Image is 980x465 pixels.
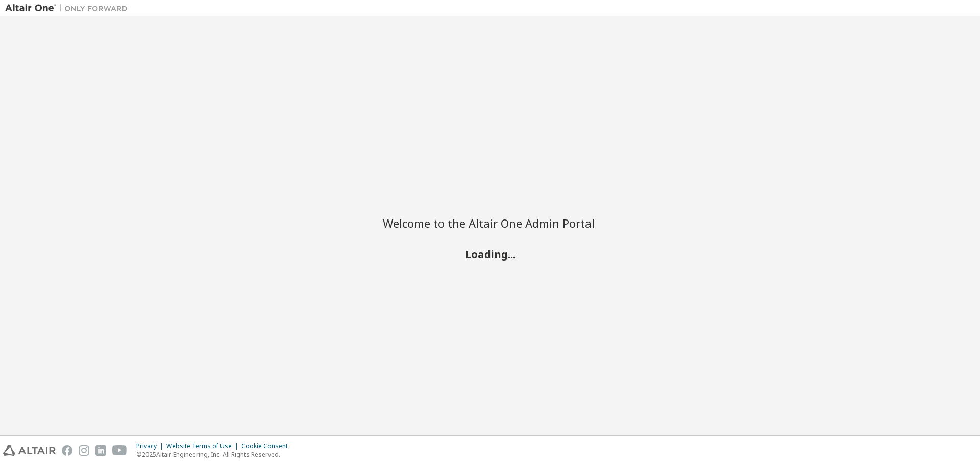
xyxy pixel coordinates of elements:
[136,450,294,459] p: © 2025 Altair Engineering, Inc. All Rights Reserved.
[383,247,597,260] h2: Loading...
[241,442,294,450] div: Cookie Consent
[3,445,56,456] img: altair_logo.svg
[79,445,89,456] img: instagram.svg
[166,442,241,450] div: Website Terms of Use
[112,445,127,456] img: youtube.svg
[5,3,133,13] img: Altair One
[136,442,166,450] div: Privacy
[62,445,72,456] img: facebook.svg
[383,216,597,230] h2: Welcome to the Altair One Admin Portal
[95,445,106,456] img: linkedin.svg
